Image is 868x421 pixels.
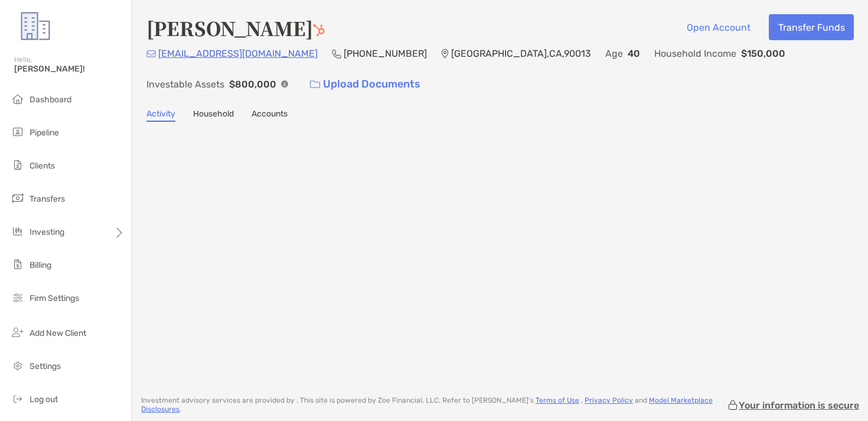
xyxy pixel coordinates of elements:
[141,396,727,414] p: Investment advisory services are provided by . This site is powered by Zoe Financial, LLC. Refer ...
[310,80,320,89] img: button icon
[739,400,859,411] p: Your information is secure
[193,109,234,122] a: Household
[313,24,325,36] img: Hubspot Icon
[146,109,175,122] a: Activity
[30,161,55,171] span: Clients
[14,64,125,74] span: [PERSON_NAME]!
[11,358,25,373] img: settings icon
[158,46,318,61] p: [EMAIL_ADDRESS][DOMAIN_NAME]
[11,158,25,172] img: clients icon
[302,72,428,97] a: Upload Documents
[30,128,59,138] span: Pipeline
[30,95,71,105] span: Dashboard
[11,290,25,305] img: firm-settings icon
[769,14,854,40] button: Transfer Funds
[628,46,640,61] p: 40
[281,80,288,88] img: Info Icon
[536,396,579,404] a: Terms of Use
[30,260,51,270] span: Billing
[11,125,25,139] img: pipeline icon
[252,109,288,122] a: Accounts
[313,14,325,41] a: Go to Hubspot Deal
[229,77,276,92] p: $800,000
[585,396,633,404] a: Privacy Policy
[451,46,591,61] p: [GEOGRAPHIC_DATA] , CA , 90013
[146,14,325,41] h4: [PERSON_NAME]
[11,325,25,339] img: add_new_client icon
[30,194,65,204] span: Transfers
[11,224,25,238] img: investing icon
[605,46,623,61] p: Age
[11,92,25,106] img: dashboard icon
[441,49,449,59] img: Location Icon
[11,257,25,271] img: billing icon
[344,46,427,61] p: [PHONE_NUMBER]
[14,5,57,47] img: Zoe Logo
[11,391,25,406] img: logout icon
[332,49,341,59] img: Phone Icon
[146,50,156,57] img: Email Icon
[146,77,224,92] p: Investable Assets
[677,14,759,40] button: Open Account
[141,396,713,413] a: Model Marketplace Disclosures
[30,361,61,371] span: Settings
[654,46,736,61] p: Household Income
[30,293,79,303] span: Firm Settings
[30,394,58,404] span: Log out
[11,191,25,205] img: transfers icon
[30,328,86,338] span: Add New Client
[30,227,64,237] span: Investing
[741,46,785,61] p: $150,000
